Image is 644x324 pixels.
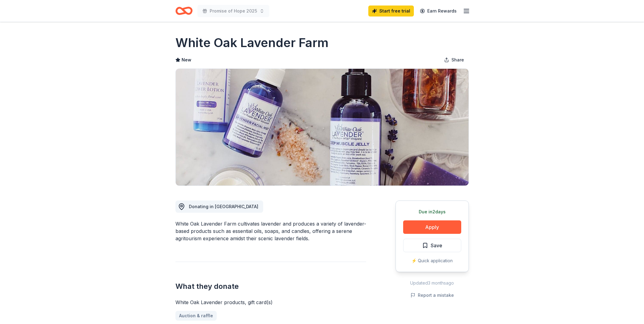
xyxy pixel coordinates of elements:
h1: White Oak Lavender Farm [175,34,329,51]
button: Share [439,54,469,66]
a: Home [175,4,193,18]
button: Report a mistake [410,292,454,299]
button: Promise of Hope 2025 [197,5,269,17]
div: Updated 3 months ago [396,279,469,287]
a: Auction & raffle [175,311,217,321]
div: Due in 2 days [403,208,461,215]
div: White Oak Lavender products, gift card(s) [175,299,366,306]
div: White Oak Lavender Farm cultivates lavender and produces a variety of lavender-based products suc... [175,220,366,242]
div: ⚡️ Quick application [403,257,461,264]
h2: What they donate [175,282,366,291]
span: Donating in [GEOGRAPHIC_DATA] [189,204,258,209]
a: Earn Rewards [416,6,460,17]
button: Save [403,239,461,252]
span: Share [451,56,464,64]
span: Promise of Hope 2025 [210,7,257,15]
img: Image for White Oak Lavender Farm [176,69,469,186]
a: Start free trial [368,6,414,17]
span: New [182,56,191,64]
button: Apply [403,220,461,234]
span: Save [431,241,442,249]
